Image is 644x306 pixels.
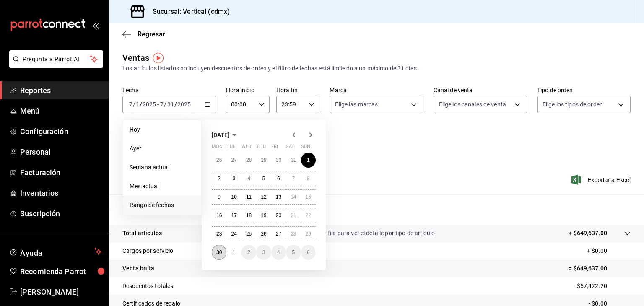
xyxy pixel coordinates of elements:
p: - $57,422.20 [574,282,631,290]
button: July 3, 2025 [256,245,271,260]
button: June 14, 2025 [286,189,301,205]
div: Los artículos listados no incluyen descuentos de orden y el filtro de fechas está limitado a un m... [122,64,631,73]
abbr: June 8, 2025 [307,176,310,182]
button: June 5, 2025 [256,171,271,186]
abbr: June 15, 2025 [306,194,311,200]
span: Rango de fechas [130,201,195,210]
abbr: June 2, 2025 [218,176,221,182]
abbr: June 23, 2025 [216,231,222,237]
span: Recomienda Parrot [20,266,102,277]
button: June 21, 2025 [286,208,301,223]
button: May 31, 2025 [286,153,301,168]
abbr: Saturday [286,144,294,153]
abbr: Sunday [301,144,310,153]
label: Marca [330,87,423,93]
abbr: Friday [271,144,278,153]
span: Suscripción [20,208,102,219]
button: June 24, 2025 [226,226,241,241]
p: Descuentos totales [122,282,173,290]
label: Fecha [122,87,216,93]
button: June 27, 2025 [271,226,286,241]
input: ---- [177,101,191,108]
button: June 2, 2025 [212,171,226,186]
span: Ayuda [20,246,91,257]
button: June 16, 2025 [212,208,226,223]
button: June 11, 2025 [241,189,256,205]
abbr: June 13, 2025 [276,194,281,200]
button: June 12, 2025 [256,189,271,205]
button: June 6, 2025 [271,171,286,186]
p: Cargos por servicio [122,246,174,255]
button: June 23, 2025 [212,226,226,241]
span: Semana actual [130,163,195,172]
abbr: June 26, 2025 [261,231,266,237]
p: Total artículos [122,229,162,238]
button: June 30, 2025 [212,245,226,260]
input: ---- [142,101,156,108]
span: Configuración [20,126,102,137]
button: Exportar a Excel [573,175,631,185]
p: = $649,637.00 [569,264,631,273]
button: June 28, 2025 [286,226,301,241]
p: Venta bruta [122,264,154,273]
span: Elige los canales de venta [439,100,506,109]
button: June 13, 2025 [271,189,286,205]
p: + $649,637.00 [569,229,607,238]
label: Tipo de orden [537,87,631,93]
span: Regresar [138,30,165,38]
abbr: June 5, 2025 [262,176,265,182]
abbr: June 16, 2025 [216,213,222,218]
button: June 8, 2025 [301,171,316,186]
span: Pregunta a Parrot AI [23,55,90,64]
abbr: June 9, 2025 [218,194,221,200]
p: Resumen [122,205,631,215]
button: Tooltip marker [153,53,164,63]
button: May 30, 2025 [271,153,286,168]
h3: Sucursal: Vertical (cdmx) [146,7,230,17]
span: Ayer [130,144,195,153]
button: June 17, 2025 [226,208,241,223]
abbr: June 6, 2025 [277,176,280,182]
button: June 4, 2025 [241,171,256,186]
abbr: June 4, 2025 [247,176,250,182]
button: June 26, 2025 [256,226,271,241]
abbr: June 21, 2025 [291,213,296,218]
button: June 9, 2025 [212,189,226,205]
abbr: May 27, 2025 [231,157,236,163]
abbr: May 29, 2025 [261,157,266,163]
abbr: June 28, 2025 [291,231,296,237]
button: May 28, 2025 [241,153,256,168]
button: June 29, 2025 [301,226,316,241]
abbr: May 31, 2025 [291,157,296,163]
span: Reportes [20,85,102,96]
abbr: May 28, 2025 [246,157,252,163]
span: Personal [20,146,102,158]
button: open_drawer_menu [92,22,99,29]
span: / [140,101,142,108]
abbr: May 30, 2025 [276,157,281,163]
button: Regresar [122,30,165,38]
button: July 6, 2025 [301,245,316,260]
label: Hora inicio [226,87,270,93]
input: -- [160,101,164,108]
button: June 1, 2025 [301,153,316,168]
abbr: June 22, 2025 [306,213,311,218]
label: Canal de venta [434,87,527,93]
span: / [164,101,166,108]
button: May 26, 2025 [212,153,226,168]
abbr: July 1, 2025 [233,249,236,255]
button: July 1, 2025 [226,245,241,260]
abbr: July 4, 2025 [277,249,280,255]
abbr: June 17, 2025 [231,213,236,218]
abbr: July 6, 2025 [307,249,310,255]
abbr: Thursday [256,144,265,153]
abbr: June 7, 2025 [292,176,295,182]
abbr: June 14, 2025 [291,194,296,200]
span: - [157,101,159,108]
abbr: June 25, 2025 [246,231,252,237]
abbr: June 3, 2025 [233,176,236,182]
button: July 5, 2025 [286,245,301,260]
button: Pregunta a Parrot AI [9,50,103,68]
span: / [174,101,177,108]
abbr: June 30, 2025 [216,249,222,255]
